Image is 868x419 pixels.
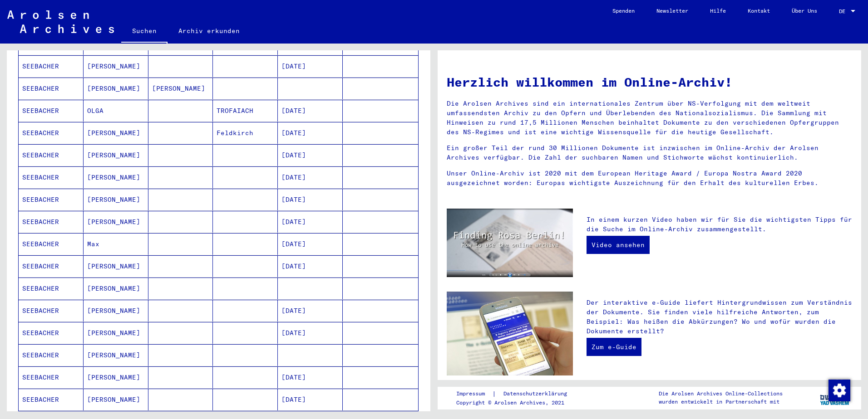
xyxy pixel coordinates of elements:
p: In einem kurzen Video haben wir für Sie die wichtigsten Tipps für die Suche im Online-Archiv zusa... [587,215,852,234]
mat-cell: [PERSON_NAME] [84,211,148,233]
mat-cell: [DATE] [278,233,343,255]
mat-cell: [DATE] [278,189,343,210]
mat-cell: SEEBACHER [19,211,84,233]
mat-cell: TROFAIACH [213,100,278,122]
a: Video ansehen [587,236,650,254]
mat-cell: [PERSON_NAME] [84,189,148,210]
img: eguide.jpg [447,292,573,375]
mat-cell: [DATE] [278,55,343,77]
mat-cell: [DATE] [278,322,343,344]
span: DE [839,8,849,15]
mat-cell: [PERSON_NAME] [84,278,148,299]
div: | [456,389,578,399]
mat-cell: SEEBACHER [19,344,84,366]
mat-cell: [DATE] [278,300,343,322]
mat-cell: [DATE] [278,166,343,188]
mat-cell: [PERSON_NAME] [84,300,148,322]
mat-cell: SEEBACHER [19,55,84,77]
p: wurden entwickelt in Partnerschaft mit [659,398,783,406]
mat-cell: SEEBACHER [19,189,84,210]
mat-cell: Max [84,233,148,255]
mat-cell: SEEBACHER [19,78,84,99]
mat-cell: SEEBACHER [19,255,84,277]
mat-cell: [DATE] [278,100,343,122]
mat-cell: SEEBACHER [19,122,84,144]
h1: Herzlich willkommen im Online-Archiv! [447,73,852,92]
mat-cell: [PERSON_NAME] [84,344,148,366]
a: Datenschutzerklärung [496,389,578,399]
img: yv_logo.png [818,386,852,409]
mat-cell: SEEBACHER [19,144,84,166]
a: Suchen [121,20,168,44]
mat-cell: [PERSON_NAME] [84,255,148,277]
a: Impressum [456,389,492,399]
mat-cell: OLGA [84,100,148,122]
mat-cell: [DATE] [278,389,343,410]
mat-cell: Feldkirch [213,122,278,144]
mat-cell: [DATE] [278,211,343,233]
p: Die Arolsen Archives Online-Collections [659,390,783,398]
mat-cell: [PERSON_NAME] [84,144,148,166]
img: Arolsen_neg.svg [7,10,114,33]
mat-cell: SEEBACHER [19,366,84,388]
mat-cell: [PERSON_NAME] [84,55,148,77]
mat-cell: [DATE] [278,122,343,144]
mat-cell: SEEBACHER [19,278,84,299]
a: Archiv erkunden [168,20,251,42]
p: Copyright © Arolsen Archives, 2021 [456,399,578,407]
mat-cell: [PERSON_NAME] [84,366,148,388]
mat-cell: SEEBACHER [19,300,84,322]
mat-cell: SEEBACHER [19,100,84,122]
mat-cell: [DATE] [278,366,343,388]
mat-cell: [PERSON_NAME] [148,78,213,99]
img: Zustimmung ändern [829,380,850,401]
mat-cell: SEEBACHER [19,233,84,255]
mat-cell: [PERSON_NAME] [84,389,148,410]
mat-cell: [PERSON_NAME] [84,322,148,344]
p: Der interaktive e-Guide liefert Hintergrundwissen zum Verständnis der Dokumente. Sie finden viele... [587,298,852,336]
mat-cell: SEEBACHER [19,389,84,410]
mat-cell: [PERSON_NAME] [84,166,148,188]
img: video.jpg [447,209,573,277]
p: Ein großer Teil der rund 30 Millionen Dokumente ist inzwischen im Online-Archiv der Arolsen Archi... [447,143,852,162]
mat-cell: [DATE] [278,255,343,277]
a: Zum e-Guide [587,338,641,356]
div: Zustimmung ändern [828,379,850,401]
mat-cell: [PERSON_NAME] [84,122,148,144]
p: Unser Online-Archiv ist 2020 mit dem European Heritage Award / Europa Nostra Award 2020 ausgezeic... [447,169,852,188]
mat-cell: [PERSON_NAME] [84,78,148,99]
p: Die Arolsen Archives sind ein internationales Zentrum über NS-Verfolgung mit dem weltweit umfasse... [447,99,852,137]
mat-cell: SEEBACHER [19,322,84,344]
mat-cell: [DATE] [278,144,343,166]
mat-cell: SEEBACHER [19,166,84,188]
